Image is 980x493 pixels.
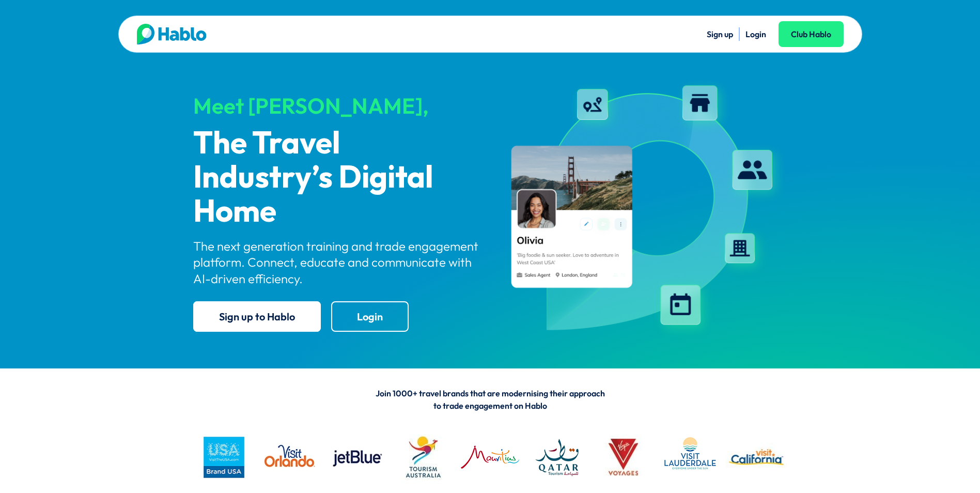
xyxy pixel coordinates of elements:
p: The Travel Industry’s Digital Home [193,127,481,229]
a: Login [745,29,766,39]
img: VV logo [593,426,654,488]
img: QATAR [526,426,587,488]
img: MTPA [459,426,521,488]
a: Login [331,301,409,332]
div: Meet [PERSON_NAME], [193,94,481,118]
img: VO [259,426,321,488]
a: Sign up [707,29,733,39]
img: vc logo [726,426,787,488]
img: busa [193,426,255,488]
img: Tourism Australia [393,426,454,488]
img: hablo-profile-image [499,77,787,341]
p: The next generation training and trade engagement platform. Connect, educate and communicate with... [193,238,481,287]
img: Hablo logo main 2 [137,24,207,44]
a: Club Hablo [779,21,844,47]
a: Sign up to Hablo [193,301,321,332]
img: jetblue [326,426,387,488]
img: LAUDERDALE [659,426,721,488]
span: Join 1000+ travel brands that are modernising their approach to trade engagement on Hablo [376,388,605,411]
